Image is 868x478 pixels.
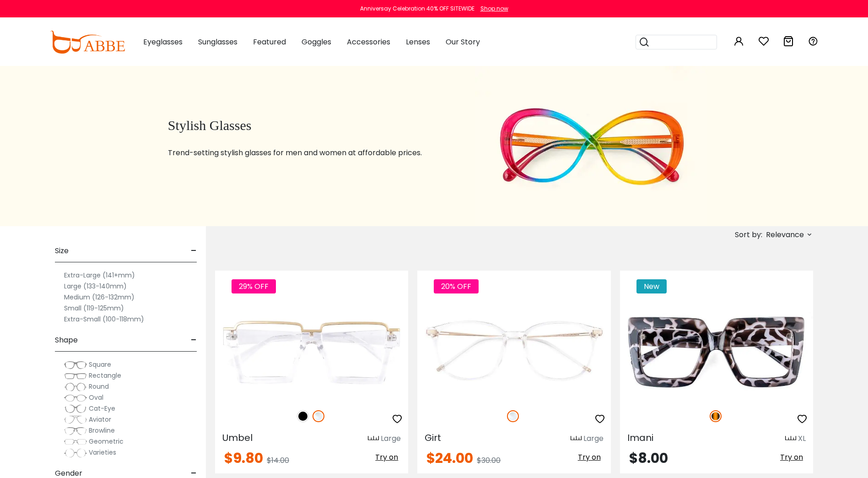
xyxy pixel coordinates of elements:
[143,37,183,47] span: Eyeglasses
[64,448,87,458] img: Varieties.png
[777,451,806,463] button: Try on
[215,304,408,400] img: Fclear Umbel - Plastic ,Universal Bridge Fit
[64,437,87,446] img: Geometric.png
[710,410,722,422] img: Tortoise
[64,360,87,369] img: Square.png
[232,279,276,293] span: 29% OFF
[64,426,87,435] img: Browline.png
[627,431,653,444] span: Imani
[64,371,87,380] img: Rectangle.png
[89,437,124,446] span: Geometric
[168,147,452,158] p: Trend-setting stylish glasses for men and women at affordable prices.
[168,117,452,134] h1: Stylish Glasses
[253,37,286,47] span: Featured
[191,329,197,351] span: -
[575,451,604,463] button: Try on
[297,410,309,422] img: Black
[368,435,379,442] img: size ruler
[578,452,601,462] span: Try on
[89,404,115,413] span: Cat-Eye
[476,5,508,12] a: Shop now
[64,281,127,292] label: Large (133-140mm)
[64,314,144,325] label: Extra-Small (100-118mm)
[425,431,441,444] span: Girt
[636,279,667,293] span: New
[372,451,401,463] button: Try on
[89,371,121,380] span: Rectangle
[89,382,109,391] span: Round
[64,393,87,402] img: Oval.png
[50,31,125,54] img: abbeglasses.com
[224,448,263,468] span: $9.80
[89,393,103,402] span: Oval
[475,66,707,226] img: stylish glasses
[360,5,474,13] div: Anniversay Celebration 40% OFF SITEWIDE
[477,455,501,466] span: $30.00
[64,415,87,424] img: Aviator.png
[571,435,582,442] img: size ruler
[313,410,324,422] img: Clear
[406,37,430,47] span: Lenses
[64,303,124,314] label: Small (119-125mm)
[620,304,813,400] img: Tortoise Imani - Plastic ,Universal Bridge Fit
[480,5,508,13] div: Shop now
[89,360,111,369] span: Square
[55,240,69,262] span: Size
[434,279,479,293] span: 20% OFF
[785,435,796,442] img: size ruler
[766,227,804,243] span: Relevance
[375,452,398,462] span: Try on
[89,448,116,457] span: Varieties
[780,452,803,462] span: Try on
[347,37,390,47] span: Accessories
[191,240,197,262] span: -
[302,37,331,47] span: Goggles
[426,448,473,468] span: $24.00
[89,426,115,435] span: Browline
[89,415,111,424] span: Aviator
[446,37,480,47] span: Our Story
[55,329,78,351] span: Shape
[381,433,401,444] div: Large
[267,455,289,466] span: $14.00
[507,410,519,422] img: Clear
[64,382,87,391] img: Round.png
[198,37,237,47] span: Sunglasses
[64,270,135,281] label: Extra-Large (141+mm)
[735,229,762,240] span: Sort by:
[798,433,806,444] div: XL
[629,448,668,468] span: $8.00
[222,431,253,444] span: Umbel
[64,292,135,303] label: Medium (126-132mm)
[64,404,87,413] img: Cat-Eye.png
[583,433,604,444] div: Large
[417,304,610,400] img: Fclear Girt - TR ,Universal Bridge Fit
